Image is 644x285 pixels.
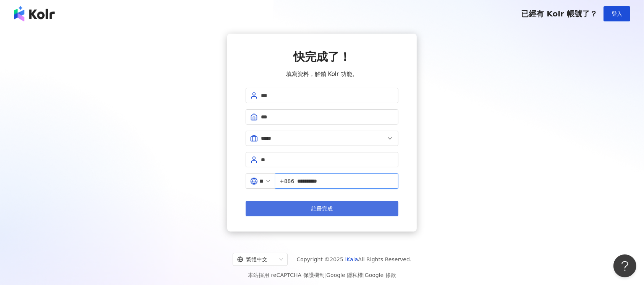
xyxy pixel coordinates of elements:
[521,9,597,18] span: 已經有 Kolr 帳號了？
[613,254,636,277] iframe: Help Scout Beacon - Open
[280,177,294,185] span: +886
[14,6,55,21] img: logo
[297,255,412,264] span: Copyright © 2025 All Rights Reserved.
[293,50,351,63] span: 快完成了！
[325,272,327,278] span: |
[363,272,365,278] span: |
[326,272,363,278] a: Google 隱私權
[248,270,396,280] span: 本站採用 reCAPTCHA 保護機制
[286,70,358,79] span: 填寫資料，解鎖 Kolr 功能。
[345,256,358,262] a: iKala
[612,11,622,17] span: 登入
[246,201,398,216] button: 註冊完成
[365,272,396,278] a: Google 條款
[604,6,630,21] button: 登入
[237,253,276,266] div: 繁體中文
[311,206,333,212] span: 註冊完成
